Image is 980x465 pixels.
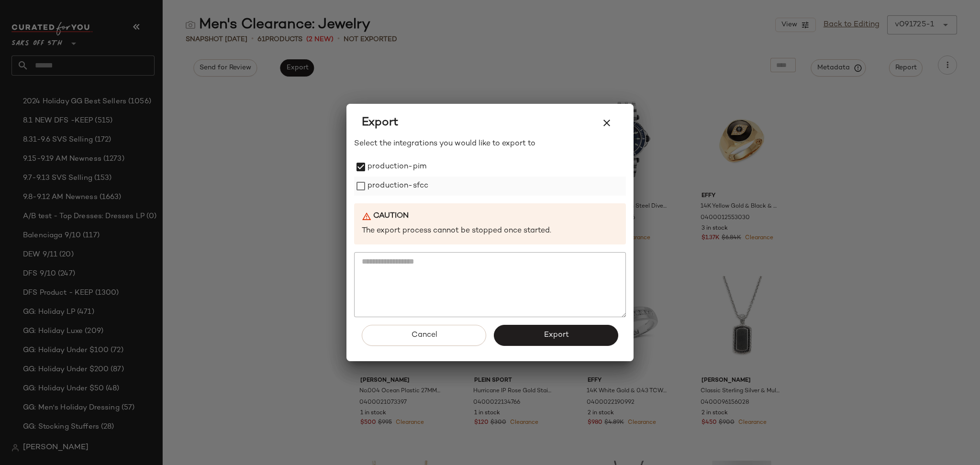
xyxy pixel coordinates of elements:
label: production-sfcc [367,177,428,196]
label: production-pim [367,157,426,177]
span: Cancel [411,331,437,340]
span: Export [543,331,568,340]
p: The export process cannot be stopped once started. [362,226,618,237]
p: Select the integrations you would like to export to [354,138,626,150]
b: Caution [373,211,409,222]
button: Export [494,325,618,346]
button: Cancel [362,325,486,346]
span: Export [362,115,398,131]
